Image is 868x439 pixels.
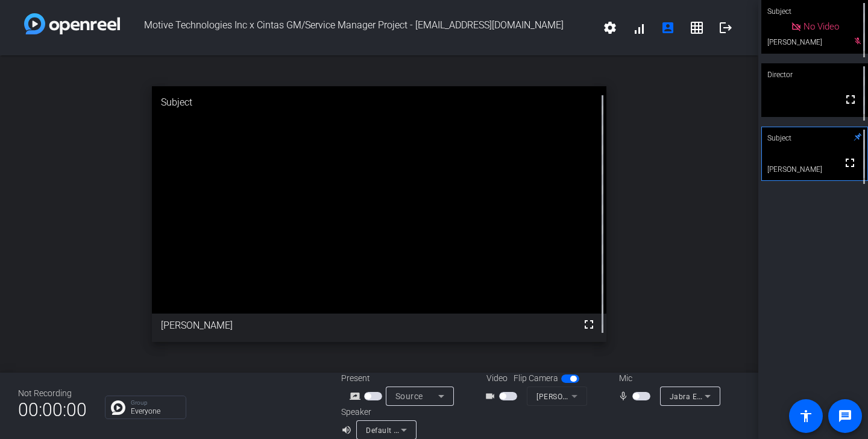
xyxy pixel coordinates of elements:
mat-icon: accessibility [799,409,813,423]
div: Mic [607,372,728,385]
div: Subject [152,86,607,119]
div: Present [341,372,462,385]
span: Jabra Engage 75 SE (Bluetooth) [670,391,783,401]
p: Everyone [131,408,180,415]
mat-icon: mic_none [618,389,632,403]
div: Speaker [341,406,414,418]
mat-icon: fullscreen [582,317,596,332]
mat-icon: volume_up [341,423,356,437]
mat-icon: videocam_outline [485,389,499,403]
mat-icon: fullscreen [843,92,858,107]
button: signal_cellular_alt [624,13,653,42]
span: Motive Technologies Inc x Cintas GM/Service Manager Project - [EMAIL_ADDRESS][DOMAIN_NAME] [120,13,596,42]
div: Subject [761,127,868,150]
mat-icon: logout [719,21,733,35]
mat-icon: account_box [661,21,675,35]
p: Group [131,400,180,406]
mat-icon: grid_on [690,21,704,35]
mat-icon: screen_share_outline [350,389,364,403]
div: Not Recording [18,387,87,400]
img: white-gradient.svg [24,13,120,34]
span: Source [395,391,423,401]
span: 00:00:00 [18,395,87,425]
span: Default - Jabra Engage 75 SE (Bluetooth) [366,425,511,435]
mat-icon: message [838,409,852,423]
mat-icon: fullscreen [843,156,857,170]
span: Flip Camera [514,372,558,385]
span: No Video [804,21,839,32]
span: Video [486,372,508,385]
img: Chat Icon [111,400,125,415]
mat-icon: settings [603,21,617,35]
div: Director [761,63,868,86]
